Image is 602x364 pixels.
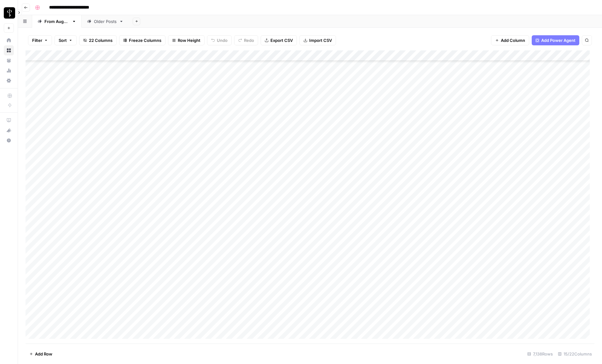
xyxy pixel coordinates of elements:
[541,37,576,43] span: Add Power Agent
[270,37,293,43] span: Export CSV
[261,35,297,45] button: Export CSV
[4,7,15,19] img: LP Production Workloads Logo
[4,125,14,135] button: What's new?
[532,35,579,45] button: Add Power Agent
[4,115,14,125] a: AirOps Academy
[4,65,14,76] a: Usage
[491,35,529,45] button: Add Column
[28,35,52,45] button: Filter
[244,37,254,43] span: Redo
[234,35,258,45] button: Redo
[4,5,14,21] button: Workspace: LP Production Workloads
[309,37,332,43] span: Import CSV
[4,76,14,86] a: Settings
[4,55,14,65] a: Your Data
[94,18,117,25] div: Older Posts
[4,35,14,45] a: Home
[299,35,336,45] button: Import CSV
[32,37,42,43] span: Filter
[79,35,117,45] button: 22 Columns
[217,37,228,43] span: Undo
[129,37,161,43] span: Freeze Columns
[178,37,200,43] span: Row Height
[207,35,232,45] button: Undo
[4,126,14,135] div: What's new?
[4,135,14,145] button: Help + Support
[44,18,69,25] div: From [DATE]
[89,37,113,43] span: 22 Columns
[168,35,205,45] button: Row Height
[119,35,165,45] button: Freeze Columns
[26,349,56,359] button: Add Row
[4,45,14,55] a: Browse
[35,351,52,357] span: Add Row
[59,37,67,43] span: Sort
[555,349,594,359] div: 15/22 Columns
[501,37,525,43] span: Add Column
[82,15,129,28] a: Older Posts
[32,15,82,28] a: From [DATE]
[55,35,77,45] button: Sort
[525,349,555,359] div: 7,138 Rows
